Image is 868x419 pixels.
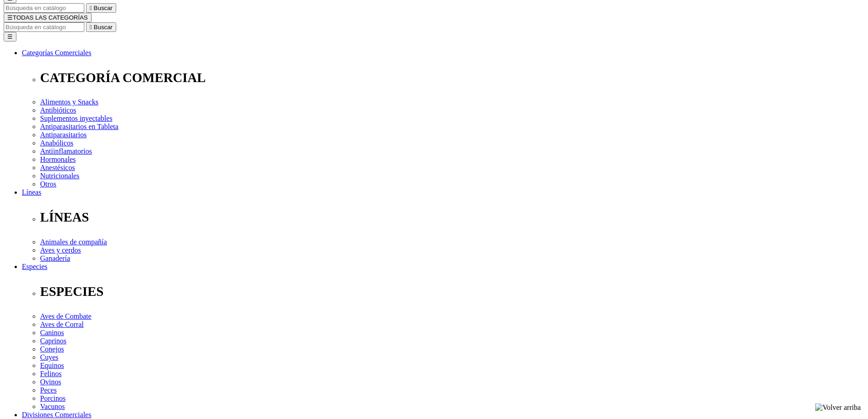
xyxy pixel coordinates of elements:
[40,238,107,246] a: Animales de compañía
[40,254,70,262] a: Ganadería
[40,284,864,299] p: ESPECIES
[40,312,92,320] a: Aves de Combate
[40,70,864,85] p: CATEGORÍA COMERCIAL
[22,188,41,196] a: Líneas
[40,164,75,171] a: Anestésicos
[22,263,47,270] a: Especies
[22,411,91,419] a: Divisiones Comerciales
[40,210,864,225] p: LÍNEAS
[815,403,861,412] img: Volver arriba
[40,246,81,254] a: Aves y cerdos
[5,320,157,414] iframe: Brevo live chat
[40,180,56,188] a: Otros
[40,172,79,180] a: Nutricionales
